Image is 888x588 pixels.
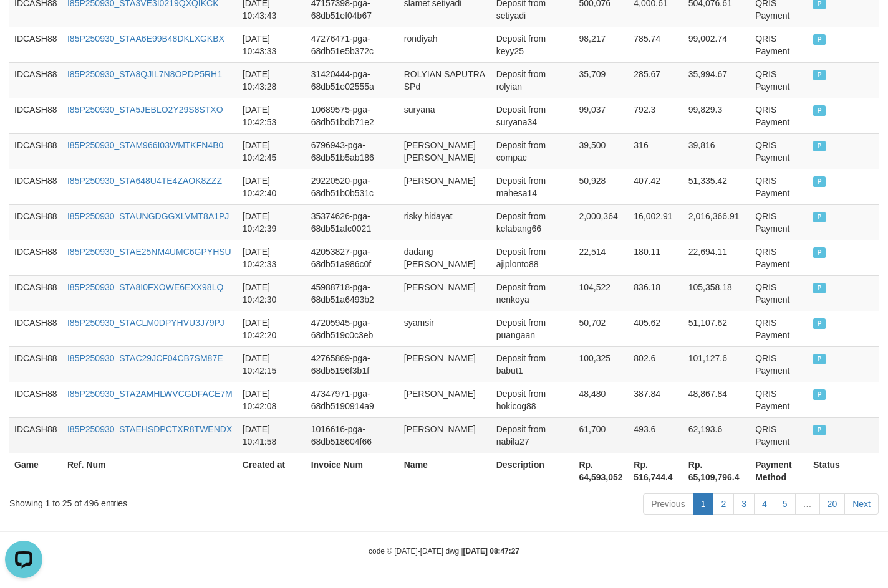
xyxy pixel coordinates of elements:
a: 5 [775,493,796,514]
td: 99,829.3 [683,98,750,133]
th: Rp. 64,593,052 [574,453,629,488]
span: PAID [813,354,826,364]
a: 1 [693,493,714,514]
td: 51,107.62 [683,311,750,346]
td: 100,325 [574,346,629,382]
td: [DATE] 10:41:58 [238,417,306,453]
td: Deposit from suryana34 [491,98,574,133]
td: risky hidayat [399,204,491,240]
td: 48,867.84 [683,382,750,417]
div: Showing 1 to 25 of 496 entries [9,492,360,510]
td: 48,480 [574,382,629,417]
td: 285.67 [629,62,683,98]
td: 16,002.91 [629,204,683,240]
td: QRIS Payment [750,417,808,453]
span: PAID [813,425,826,435]
td: rondiyah [399,27,491,62]
a: I85P250930_STAC29JCF04CB7SM87E [67,353,223,363]
span: PAID [813,141,826,151]
td: Deposit from ajiplonto88 [491,240,574,275]
td: IDCASH88 [9,311,62,346]
td: QRIS Payment [750,98,808,133]
td: IDCASH88 [9,62,62,98]
td: IDCASH88 [9,133,62,169]
th: Description [491,453,574,488]
td: IDCASH88 [9,27,62,62]
td: [DATE] 10:42:45 [238,133,306,169]
td: 2,016,366.91 [683,204,750,240]
td: IDCASH88 [9,169,62,204]
td: 407.42 [629,169,683,204]
span: PAID [813,283,826,293]
td: QRIS Payment [750,62,808,98]
td: IDCASH88 [9,98,62,133]
td: 792.3 [629,98,683,133]
td: 105,358.18 [683,275,750,311]
td: [DATE] 10:42:39 [238,204,306,240]
td: Deposit from nenkoya [491,275,574,311]
td: QRIS Payment [750,240,808,275]
td: 47205945-pga-68db519c0c3eb [306,311,399,346]
td: 785.74 [629,27,683,62]
td: QRIS Payment [750,204,808,240]
button: Open LiveChat chat widget [5,5,42,42]
td: Deposit from kelabang66 [491,204,574,240]
td: Deposit from babut1 [491,346,574,382]
td: IDCASH88 [9,417,62,453]
td: [DATE] 10:42:15 [238,346,306,382]
td: Deposit from nabila27 [491,417,574,453]
td: [DATE] 10:42:53 [238,98,306,133]
th: Payment Method [750,453,808,488]
td: 405.62 [629,311,683,346]
a: I85P250930_STA2AMHLWVCGDFACE7M [67,389,233,399]
td: [PERSON_NAME] [399,346,491,382]
a: Previous [643,493,693,514]
th: Created at [238,453,306,488]
span: PAID [813,318,826,329]
td: 10689575-pga-68db51bdb71e2 [306,98,399,133]
a: I85P250930_STAE25NM4UMC6GPYHSU [67,247,231,257]
span: PAID [813,212,826,222]
td: QRIS Payment [750,346,808,382]
td: 99,002.74 [683,27,750,62]
td: Deposit from puangaan [491,311,574,346]
td: [DATE] 10:43:28 [238,62,306,98]
td: 316 [629,133,683,169]
td: IDCASH88 [9,204,62,240]
td: 50,928 [574,169,629,204]
td: 47276471-pga-68db51e5b372c [306,27,399,62]
td: [DATE] 10:42:33 [238,240,306,275]
td: 180.11 [629,240,683,275]
td: 99,037 [574,98,629,133]
td: [PERSON_NAME] [399,382,491,417]
td: QRIS Payment [750,275,808,311]
td: Deposit from compac [491,133,574,169]
a: Next [844,493,879,514]
td: IDCASH88 [9,275,62,311]
td: 39,500 [574,133,629,169]
span: PAID [813,34,826,45]
td: 42053827-pga-68db51a986c0f [306,240,399,275]
td: [DATE] 10:42:08 [238,382,306,417]
td: 387.84 [629,382,683,417]
th: Invoice Num [306,453,399,488]
a: I85P250930_STAUNGDGGXLVMT8A1PJ [67,211,229,221]
a: 4 [754,493,775,514]
td: [DATE] 10:42:40 [238,169,306,204]
td: 2,000,364 [574,204,629,240]
td: 1016616-pga-68db518604f66 [306,417,399,453]
td: IDCASH88 [9,346,62,382]
td: 6796943-pga-68db51b5ab186 [306,133,399,169]
a: I85P250930_STAM966I03WMTKFN4B0 [67,140,223,150]
td: [DATE] 10:42:20 [238,311,306,346]
a: … [795,493,820,514]
td: QRIS Payment [750,133,808,169]
td: 62,193.6 [683,417,750,453]
td: [DATE] 10:43:33 [238,27,306,62]
td: QRIS Payment [750,382,808,417]
a: I85P250930_STAEHSDPCTXR8TWENDX [67,424,232,434]
td: QRIS Payment [750,27,808,62]
td: 22,694.11 [683,240,750,275]
td: 29220520-pga-68db51b0b531c [306,169,399,204]
td: syamsir [399,311,491,346]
